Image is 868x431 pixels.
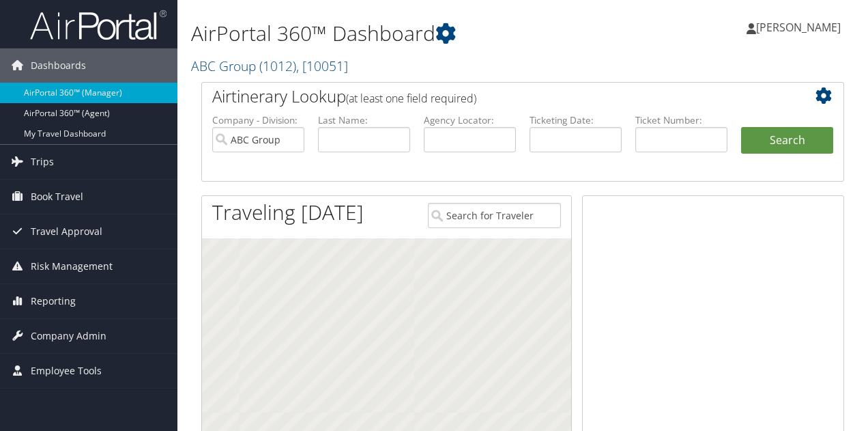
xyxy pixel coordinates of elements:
span: [PERSON_NAME] [756,20,841,35]
h1: AirPortal 360™ Dashboard [191,19,633,48]
span: (at least one field required) [346,91,476,106]
span: Risk Management [31,249,113,283]
label: Last Name: [318,113,410,127]
label: Ticket Number: [635,113,727,127]
span: ( 1012 ) [259,57,296,75]
span: Travel Approval [31,214,102,249]
label: Agency Locator: [424,113,516,127]
a: ABC Group [191,57,348,75]
span: Book Travel [31,180,83,214]
span: Company Admin [31,319,106,353]
label: Company - Division: [212,113,304,127]
button: Search [741,127,833,154]
span: , [ 10051 ] [296,57,348,75]
img: airportal-logo.png [30,9,167,41]
h2: Airtinerary Lookup [212,85,780,108]
h1: Traveling [DATE] [212,198,364,227]
a: [PERSON_NAME] [747,7,854,48]
span: Reporting [31,284,76,318]
label: Ticketing Date: [530,113,622,127]
input: Search for Traveler [428,203,562,228]
span: Trips [31,145,54,179]
span: Employee Tools [31,354,102,388]
span: Dashboards [31,48,86,83]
